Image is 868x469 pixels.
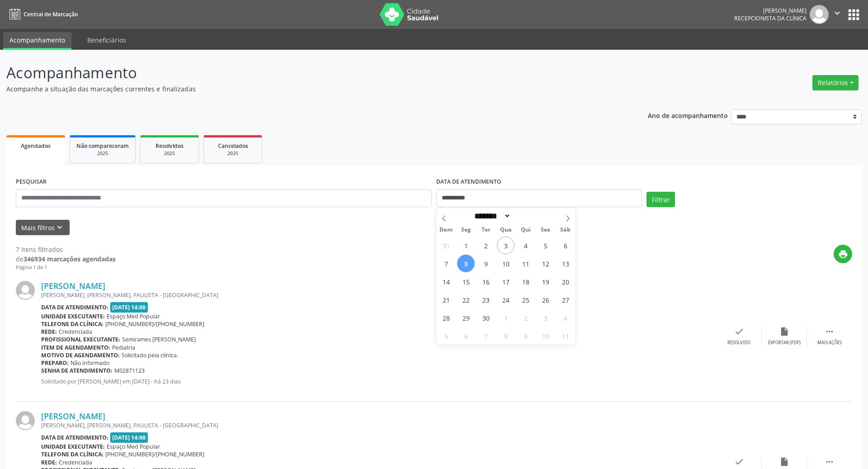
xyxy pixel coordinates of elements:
[517,237,534,254] span: Setembro 4, 2025
[557,255,574,272] span: Setembro 13, 2025
[107,443,160,450] span: Espaço Med Popular
[497,273,514,290] span: Setembro 17, 2025
[457,327,475,345] span: Outubro 6, 2025
[779,327,789,336] i: insert_drive_file
[41,459,57,466] b: Rede:
[457,237,475,254] span: Setembro 1, 2025
[76,150,129,157] div: 2025
[81,32,132,48] a: Beneficiários
[41,336,120,343] b: Profissional executante:
[59,328,92,336] span: Credenciada
[16,175,47,189] label: PESQUISAR
[497,255,514,272] span: Setembro 10, 2025
[122,351,178,359] span: Solicitado pela clínica.
[76,142,129,150] span: Não compareceram
[497,291,514,308] span: Setembro 24, 2025
[477,291,495,308] span: Setembro 23, 2025
[537,273,554,290] span: Setembro 19, 2025
[105,450,204,458] span: [PHONE_NUMBER]/[PHONE_NUMBER]
[41,351,120,359] b: Motivo de agendamento:
[107,313,160,320] span: Espaço Med Popular
[477,327,495,345] span: Outubro 7, 2025
[556,227,576,233] span: Sáb
[497,309,514,327] span: Outubro 1, 2025
[517,273,534,290] span: Setembro 18, 2025
[110,302,148,313] span: [DATE] 14:00
[436,175,501,189] label: DATA DE ATENDIMENTO
[436,227,456,233] span: Dom
[517,327,534,345] span: Outubro 9, 2025
[496,227,516,233] span: Qua
[457,255,475,272] span: Setembro 8, 2025
[734,327,744,336] i: check
[6,84,605,94] p: Acompanhe a situação das marcações correntes e finalizadas
[832,8,842,18] i: 
[41,291,717,299] div: [PERSON_NAME], [PERSON_NAME], PAULISTA - [GEOGRAPHIC_DATA]
[536,227,556,233] span: Sex
[41,367,113,374] b: Senha de atendimento:
[16,254,116,264] div: de
[511,211,541,221] input: Year
[497,237,514,254] span: Setembro 3, 2025
[105,320,204,328] span: [PHONE_NUMBER]/[PHONE_NUMBER]
[41,450,104,458] b: Telefone da clínica:
[437,255,455,272] span: Setembro 7, 2025
[557,291,574,308] span: Setembro 27, 2025
[41,359,69,367] b: Preparo:
[210,150,255,157] div: 2025
[110,432,148,443] span: [DATE] 14:00
[112,344,135,351] span: Pediatria
[476,227,496,233] span: Ter
[437,237,455,254] span: Agosto 31, 2025
[437,273,455,290] span: Setembro 14, 2025
[41,422,717,429] div: [PERSON_NAME], [PERSON_NAME], PAULISTA - [GEOGRAPHIC_DATA]
[477,237,495,254] span: Setembro 2, 2025
[727,340,750,346] div: Resolvido
[557,309,574,327] span: Outubro 4, 2025
[834,245,852,263] button: print
[557,273,574,290] span: Setembro 20, 2025
[59,459,92,466] span: Credenciada
[829,5,846,24] button: 
[497,327,514,345] span: Outubro 8, 2025
[122,336,196,343] span: Semirames [PERSON_NAME]
[41,434,108,441] b: Data de atendimento:
[537,291,554,308] span: Setembro 26, 2025
[768,340,801,346] div: Exportar (PDF)
[646,192,675,207] button: Filtrar
[114,367,145,374] span: M02871123
[846,7,862,23] button: apps
[734,457,744,467] i: check
[6,62,605,84] p: Acompanhamento
[147,150,192,157] div: 2025
[734,14,807,22] span: Recepcionista da clínica
[557,237,574,254] span: Setembro 6, 2025
[537,327,554,345] span: Outubro 10, 2025
[516,227,536,233] span: Qui
[437,327,455,345] span: Outubro 5, 2025
[41,443,105,450] b: Unidade executante:
[457,273,475,290] span: Setembro 15, 2025
[437,309,455,327] span: Setembro 28, 2025
[825,457,835,467] i: 
[41,411,105,421] a: [PERSON_NAME]
[71,359,109,367] span: Não informado
[24,10,78,18] span: Central de Marcação
[734,7,807,14] div: [PERSON_NAME]
[477,255,495,272] span: Setembro 9, 2025
[537,237,554,254] span: Setembro 5, 2025
[41,344,110,351] b: Item de agendamento:
[16,281,35,300] img: img
[537,255,554,272] span: Setembro 12, 2025
[838,249,848,259] i: print
[517,255,534,272] span: Setembro 11, 2025
[41,378,717,385] p: Solicitado por [PERSON_NAME] em [DATE] - há 23 dias
[477,273,495,290] span: Setembro 16, 2025
[41,328,57,336] b: Rede:
[817,340,842,346] div: Mais ações
[41,303,108,311] b: Data de atendimento:
[55,223,65,232] i: keyboard_arrow_down
[24,255,116,263] strong: 346934 marcações agendadas
[457,291,475,308] span: Setembro 22, 2025
[471,211,511,221] select: Month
